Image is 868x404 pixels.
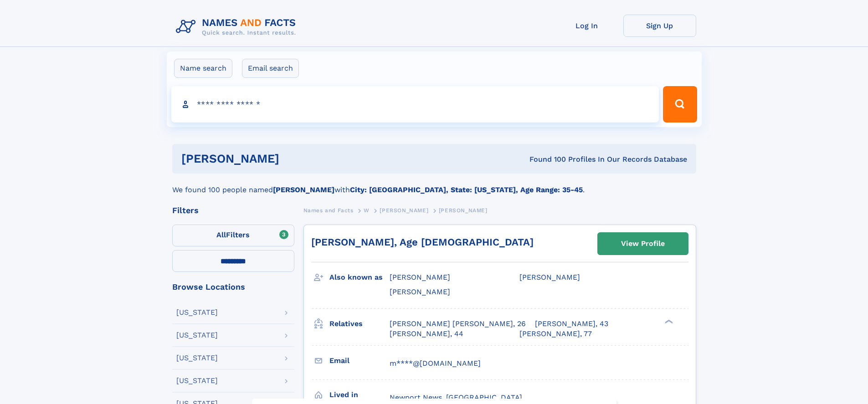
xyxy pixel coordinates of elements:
[174,59,232,78] label: Name search
[176,332,218,339] div: [US_STATE]
[176,309,218,316] div: [US_STATE]
[364,207,370,214] span: W
[329,270,390,285] h3: Also known as
[172,15,303,39] img: Logo Names and Facts
[390,393,522,402] span: Newport News, [GEOGRAPHIC_DATA]
[390,319,526,329] a: [PERSON_NAME] [PERSON_NAME], 26
[216,230,226,239] span: All
[329,316,390,332] h3: Relatives
[329,353,390,368] h3: Email
[176,354,218,362] div: [US_STATE]
[171,86,659,123] input: search input
[390,287,450,296] span: [PERSON_NAME]
[535,319,608,329] a: [PERSON_NAME], 43
[172,174,696,195] div: We found 100 people named with .
[380,207,428,214] span: [PERSON_NAME]
[598,233,688,255] a: View Profile
[172,206,294,215] div: Filters
[519,329,592,339] a: [PERSON_NAME], 77
[550,15,623,37] a: Log In
[242,59,299,78] label: Email search
[176,377,218,384] div: [US_STATE]
[329,387,390,403] h3: Lived in
[273,185,334,194] b: [PERSON_NAME]
[439,207,488,214] span: [PERSON_NAME]
[621,233,665,254] div: View Profile
[380,205,428,216] a: [PERSON_NAME]
[390,273,450,281] span: [PERSON_NAME]
[404,154,687,164] div: Found 100 Profiles In Our Records Database
[350,185,583,194] b: City: [GEOGRAPHIC_DATA], State: [US_STATE], Age Range: 35-45
[311,236,534,248] a: [PERSON_NAME], Age [DEMOGRAPHIC_DATA]
[172,225,294,246] label: Filters
[172,283,294,291] div: Browse Locations
[303,205,354,216] a: Names and Facts
[623,15,696,37] a: Sign Up
[181,153,405,164] h1: [PERSON_NAME]
[519,273,580,281] span: [PERSON_NAME]
[663,86,697,123] button: Search Button
[663,318,673,324] div: ❯
[364,205,370,216] a: W
[390,329,463,339] a: [PERSON_NAME], 44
